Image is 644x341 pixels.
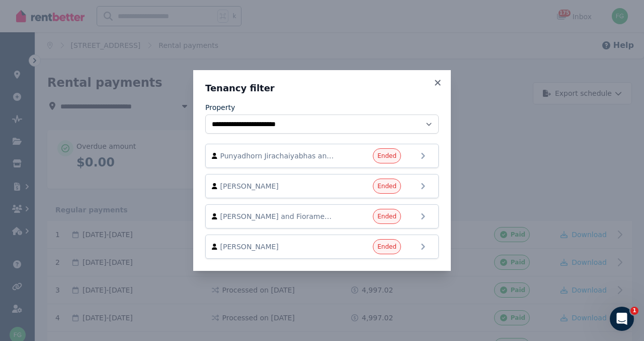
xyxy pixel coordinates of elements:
[220,151,335,161] span: Punyadhorn Jirachaiyabhas and Poomrapee Thitinun
[220,242,335,252] span: [PERSON_NAME]
[377,152,396,160] span: Ended
[205,82,439,94] h3: Tenancy filter
[630,307,638,315] span: 1
[610,307,634,331] iframe: Intercom live chat
[205,174,439,198] a: [PERSON_NAME]Ended
[377,212,396,220] span: Ended
[220,211,335,221] span: [PERSON_NAME] and Fioramente Costa
[205,235,439,259] a: [PERSON_NAME]Ended
[377,243,396,251] span: Ended
[220,181,335,191] span: [PERSON_NAME]
[205,204,439,229] a: [PERSON_NAME] and Fioramente CostaEnded
[205,102,235,112] label: Property
[377,182,396,190] span: Ended
[205,144,439,168] a: Punyadhorn Jirachaiyabhas and Poomrapee ThitinunEnded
